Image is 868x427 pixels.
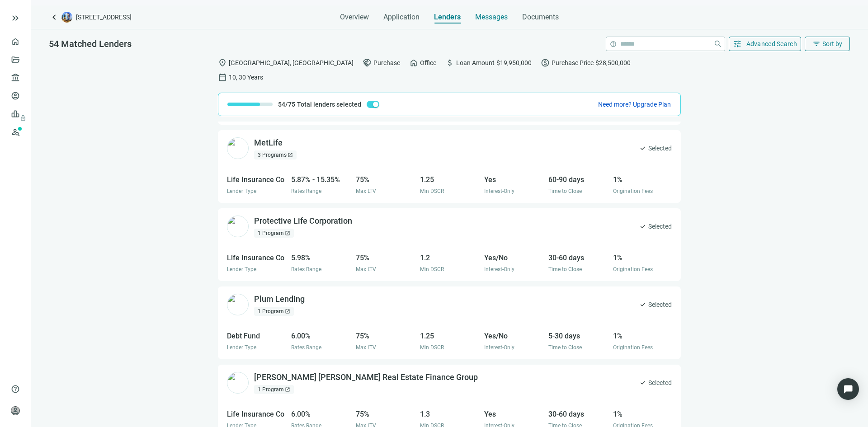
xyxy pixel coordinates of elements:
[420,252,479,263] div: 1.2
[639,145,646,152] span: check
[218,73,227,82] span: calendar_today
[227,330,286,342] div: Debt Fund
[484,252,543,263] div: Yes/No
[356,174,415,185] div: 75%
[548,188,582,194] span: Time to Close
[812,40,821,48] span: filter_list
[613,330,672,342] div: 1%
[420,344,444,351] span: Min DSCR
[613,266,653,272] span: Origination Fees
[541,58,631,67] div: Purchase Price
[373,58,400,68] span: Purchase
[356,344,376,351] span: Max LTV
[291,330,350,342] div: 6.00%
[548,330,607,342] div: 5-30 days
[409,58,418,67] span: home
[363,58,372,67] span: handshake
[285,309,290,314] span: open_in_new
[484,330,543,342] div: Yes/No
[548,252,607,263] div: 30-60 days
[548,266,582,272] span: Time to Close
[610,41,617,47] span: help
[613,188,653,194] span: Origination Fees
[484,344,514,351] span: Interest-Only
[285,387,290,392] span: open_in_new
[278,100,295,109] span: 54/75
[613,174,672,185] div: 1%
[227,252,286,263] div: Life Insurance Co
[254,372,478,383] div: [PERSON_NAME] [PERSON_NAME] Real Estate Finance Group
[356,408,415,420] div: 75%
[484,188,514,194] span: Interest-Only
[227,294,249,315] img: 11df9c44-1867-4f46-8db0-509bdf43efee
[356,188,376,194] span: Max LTV
[11,406,20,415] span: person
[541,58,550,67] span: paid
[639,301,646,308] span: check
[613,252,672,263] div: 1%
[805,37,850,51] button: filter_listSort by
[254,385,294,394] div: 1 Program
[227,137,249,159] img: 9a7ab0b3-8ddf-431c-9cec-9dab45b80c5e
[484,266,514,272] span: Interest-Only
[648,378,672,388] span: Selected
[733,39,742,48] span: tune
[254,150,297,160] div: 3 Programs
[254,307,294,316] div: 1 Program
[648,143,672,153] span: Selected
[445,58,532,67] div: Loan Amount
[595,58,631,68] span: $28,500,000
[648,300,672,310] span: Selected
[639,223,646,230] span: check
[445,58,454,67] span: attach_money
[837,378,859,400] div: Open Intercom Messenger
[254,294,305,305] div: Plum Lending
[254,229,294,238] div: 1 Program
[218,58,227,67] span: location_on
[285,230,290,236] span: open_in_new
[383,13,420,22] span: Application
[613,408,672,420] div: 1%
[420,58,436,68] span: Office
[746,40,797,47] span: Advanced Search
[822,40,842,47] span: Sort by
[548,174,607,185] div: 60-90 days
[297,100,361,109] span: Total lenders selected
[61,12,72,23] img: deal-logo
[484,408,543,420] div: Yes
[340,13,369,22] span: Overview
[420,174,479,185] div: 1.25
[254,216,352,227] div: Protective Life Corporation
[639,379,646,386] span: check
[522,13,559,22] span: Documents
[598,100,671,109] button: Need more? Upgrade Plan
[227,344,256,351] span: Lender Type
[291,344,321,351] span: Rates Range
[420,330,479,342] div: 1.25
[291,188,321,194] span: Rates Range
[475,13,508,21] span: Messages
[613,344,653,351] span: Origination Fees
[227,188,256,194] span: Lender Type
[291,266,321,272] span: Rates Range
[420,188,444,194] span: Min DSCR
[229,72,263,82] span: 10, 30 Years
[356,330,415,342] div: 75%
[227,174,286,185] div: Life Insurance Co
[496,58,532,68] span: $19,950,000
[420,408,479,420] div: 1.3
[356,252,415,263] div: 75%
[729,37,802,51] button: tuneAdvanced Search
[254,137,283,149] div: MetLife
[227,408,286,420] div: Life Insurance Co
[49,12,60,23] a: keyboard_arrow_left
[598,101,671,108] span: Need more? Upgrade Plan
[227,216,249,237] img: 4475daf1-02ad-4071-bd35-4fddd677ec0c
[434,13,461,22] span: Lenders
[548,408,607,420] div: 30-60 days
[484,174,543,185] div: Yes
[10,13,21,23] button: keyboard_double_arrow_right
[291,408,350,420] div: 6.00%
[420,266,444,272] span: Min DSCR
